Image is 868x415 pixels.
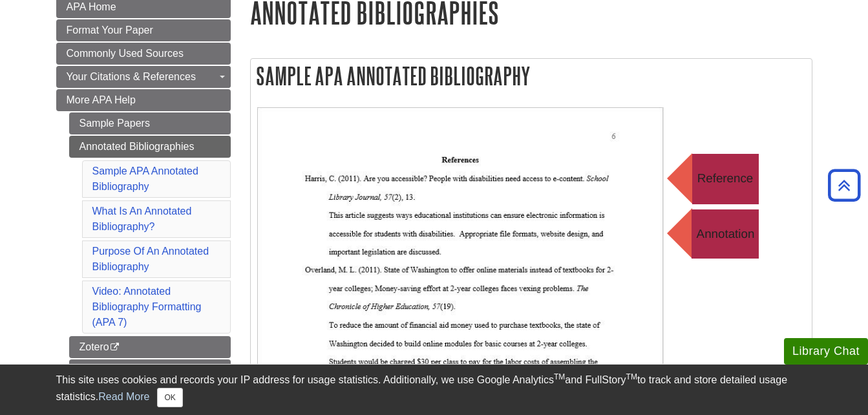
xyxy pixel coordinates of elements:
[626,372,637,381] sup: TM
[56,19,231,41] a: Format Your Paper
[69,112,231,134] a: Sample Papers
[56,43,231,65] a: Commonly Used Sources
[251,59,812,93] h2: Sample APA Annotated Bibliography
[109,343,120,352] i: This link opens in a new window
[56,66,231,88] a: Your Citations & References
[784,338,868,365] button: Library Chat
[92,286,202,328] a: Video: Annotated Bibliography Formatting (APA 7)
[67,1,116,12] span: APA Home
[69,136,231,158] a: Annotated Bibliographies
[157,388,182,407] button: Close
[823,176,865,194] a: Back to Top
[67,25,153,36] span: Format Your Paper
[98,391,149,402] a: Read More
[92,246,209,272] a: Purpose Of An Annotated Bibliography
[69,336,231,358] a: Zotero
[67,94,136,105] span: More APA Help
[56,89,231,111] a: More APA Help
[69,359,231,381] a: Books About APA
[92,165,198,192] a: Sample APA Annotated Bibliography
[92,206,192,232] a: What Is An Annotated Bibliography?
[56,372,812,407] div: This site uses cookies and records your IP address for usage statistics. Additionally, we use Goo...
[554,372,565,381] sup: TM
[67,48,184,59] span: Commonly Used Sources
[67,71,196,82] span: Your Citations & References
